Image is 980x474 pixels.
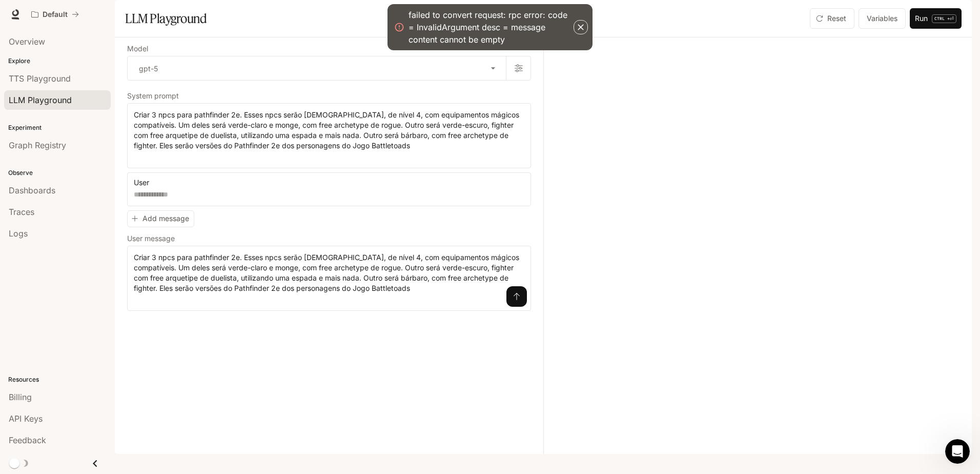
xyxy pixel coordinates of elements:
button: RunCTRL +⏎ [910,8,962,29]
p: System prompt [127,92,179,100]
div: gpt-5 [128,56,506,80]
p: gpt-5 [139,63,158,74]
p: User message [127,235,175,242]
iframe: Intercom live chat [945,439,970,464]
button: Reset [810,8,854,29]
button: All workspaces [27,4,84,25]
p: Default [43,10,68,19]
p: CTRL + [934,15,950,22]
button: Add message [127,210,194,227]
button: User [131,174,162,191]
p: Model [127,45,148,52]
button: Variables [859,8,906,29]
div: failed to convert request: rpc error: code = InvalidArgument desc = message content cannot be empty [409,9,571,46]
h1: LLM Playground [125,8,207,29]
p: ⏎ [932,14,956,23]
